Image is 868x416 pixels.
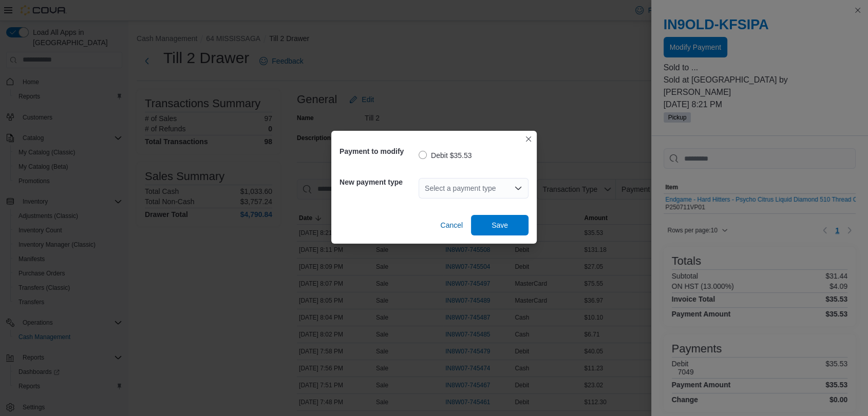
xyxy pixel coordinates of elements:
button: Cancel [436,215,467,235]
h5: Payment to modify [339,141,417,162]
button: Save [471,215,529,235]
label: Debit $35.53 [419,149,471,162]
button: Open list of options [514,184,522,192]
button: Closes this modal window [522,133,535,145]
h5: New payment type [339,172,417,192]
span: Cancel [440,220,463,230]
span: Save [492,220,508,230]
input: Accessible screen reader label [425,182,426,194]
